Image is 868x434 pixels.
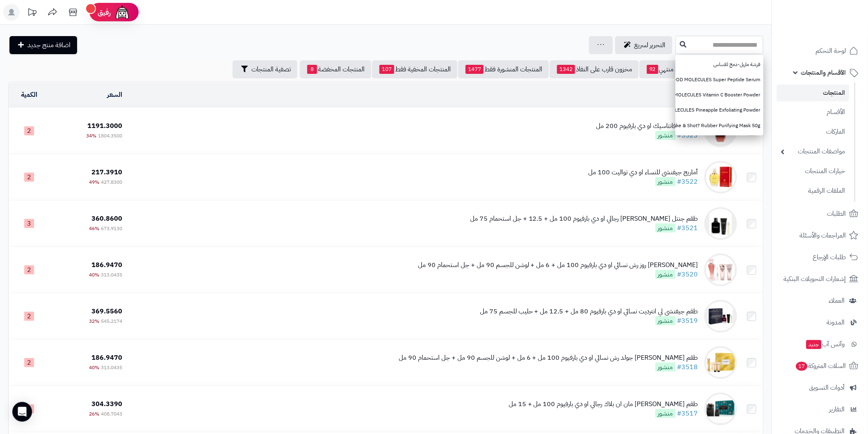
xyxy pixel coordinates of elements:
[777,356,863,376] a: السلات المتروكة17
[777,313,863,332] a: المدونة
[829,295,845,306] span: العملاء
[89,225,99,232] span: 46%
[418,260,698,270] div: [PERSON_NAME] روز رش نسائي او دي بارفيوم 100 مل + 6 مل + لوشن للجسم 90 مل + جل استحمام 90 مل
[101,410,122,418] span: 408.7043
[656,270,676,279] span: منشور
[589,168,698,177] div: أماريج جيفنشي للنساء او دي تواليت 100 مل
[89,364,99,371] span: 40%
[509,400,698,409] div: طقم [PERSON_NAME] مان ان بلاك رجالي او دي بارفيوم 100 مل + 15 مل
[87,121,122,131] span: 1191.3000
[233,60,297,78] button: تصفية المنتجات
[656,409,676,418] span: منشور
[91,214,122,224] span: 360.8600
[796,361,808,371] span: 17
[829,404,845,415] span: التقارير
[89,178,99,186] span: 49%
[806,338,845,350] span: وآتس آب
[676,72,763,87] a: GOOD MOLECULES Super Peptide Serum
[89,410,99,418] span: 26%
[777,143,850,160] a: مواصفات المنتجات
[640,60,699,78] a: مخزون منتهي92
[777,85,850,101] a: المنتجات
[24,312,34,321] span: 2
[114,4,130,21] img: ai-face.png
[91,353,122,363] span: 186.9470
[800,230,846,241] span: المراجعات والأسئلة
[677,316,698,326] a: #3519
[24,219,34,228] span: 3
[816,45,846,57] span: لوحة التحكم
[704,254,737,286] img: باريس هيلتون روز رش نسائي او دي بارفيوم 100 مل + 6 مل + لوشن للجسم 90 مل + جل استحمام 90 مل
[809,382,845,393] span: أدوات التسويق
[21,90,37,100] a: الكمية
[91,260,122,270] span: 186.9470
[656,316,676,325] span: منشور
[22,4,42,23] a: تحديثات المنصة
[656,131,676,140] span: منشور
[98,7,111,17] span: رفيق
[12,402,32,422] div: Open Intercom Messenger
[704,393,737,425] img: طقم بولغاري مان ان بلاك رجالي او دي بارفيوم 100 مل + 15 مل
[91,167,122,177] span: 217.3910
[24,126,34,135] span: 2
[677,270,698,279] a: #3520
[107,90,122,100] a: السعر
[101,271,122,279] span: 313.0435
[557,65,575,74] span: 1342
[777,400,863,419] a: التقارير
[777,162,850,180] a: خيارات المنتجات
[101,318,122,325] span: 545.2174
[615,36,672,54] a: التحرير لسريع
[777,334,863,354] a: وآتس آبجديد
[307,65,317,74] span: 8
[300,60,371,78] a: المنتجات المخفضة8
[784,273,846,285] span: إشعارات التحويلات البنكية
[704,300,737,333] img: طقم جيفنشي لي انترديت نسائي او دي بارفيوم 80 مل + 12.5 مل + حليب للجسم 75 مل
[24,358,34,367] span: 2
[399,353,698,363] div: طقم [PERSON_NAME] جولد رش نسائي او دي بارفيوم 100 مل + 6 مل + لوشن للجسم 90 مل + جل استحمام 90 مل
[777,291,863,311] a: العملاء
[480,307,698,316] div: طقم جيفنشي لي انترديت نسائي او دي بارفيوم 80 مل + 12.5 مل + حليب للجسم 75 مل
[458,60,549,78] a: المنتجات المنشورة فقط1477
[777,123,850,141] a: الماركات
[777,182,850,200] a: الملفات الرقمية
[777,41,863,61] a: لوحة التحكم
[777,226,863,245] a: المراجعات والأسئلة
[470,214,698,224] div: طقم جنتل [PERSON_NAME] رجالي او دي بارفيوم 100 مل + 12.5 + جل استحمام 75 مل
[813,251,846,263] span: طلبات الإرجاع
[656,177,676,186] span: منشور
[89,271,99,279] span: 40%
[24,173,34,182] span: 2
[676,103,763,118] a: GOOD MOLECULES Pineapple Exfoliating Powder
[656,224,676,233] span: منشور
[777,378,863,397] a: أدوات التسويق
[676,57,763,72] a: فرشة ماربل-دمج للاساس
[676,118,763,133] a: DR [PERSON_NAME]+ Shake & Shot? Rubber Purifying Mask 50g
[86,132,96,139] span: 34%
[827,317,845,328] span: المدونة
[827,208,846,219] span: الطلبات
[98,132,122,139] span: 1804.3500
[9,36,77,54] a: اضافة منتج جديد
[795,360,846,372] span: السلات المتروكة
[676,87,763,103] a: GOOD MOLECULES Vitamin C Booster Powder
[550,60,639,78] a: مخزون قارب على النفاذ1342
[91,306,122,316] span: 369.5560
[806,340,822,349] span: جديد
[379,65,394,74] span: 107
[101,225,122,232] span: 673.9130
[634,40,666,50] span: التحرير لسريع
[777,269,863,289] a: إشعارات التحويلات البنكية
[777,103,850,121] a: الأقسام
[677,409,698,418] a: #3517
[677,362,698,372] a: #3518
[596,121,698,131] div: جيفنشي فانتاسيك او دي بارفيوم 200 مل
[677,130,698,140] a: #3523
[101,178,122,186] span: 427.8300
[777,204,863,224] a: الطلبات
[656,363,676,372] span: منشور
[704,161,737,194] img: أماريج جيفنشي للنساء او دي تواليت 100 مل
[677,177,698,187] a: #3522
[777,247,863,267] a: طلبات الإرجاع
[801,67,846,78] span: الأقسام والمنتجات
